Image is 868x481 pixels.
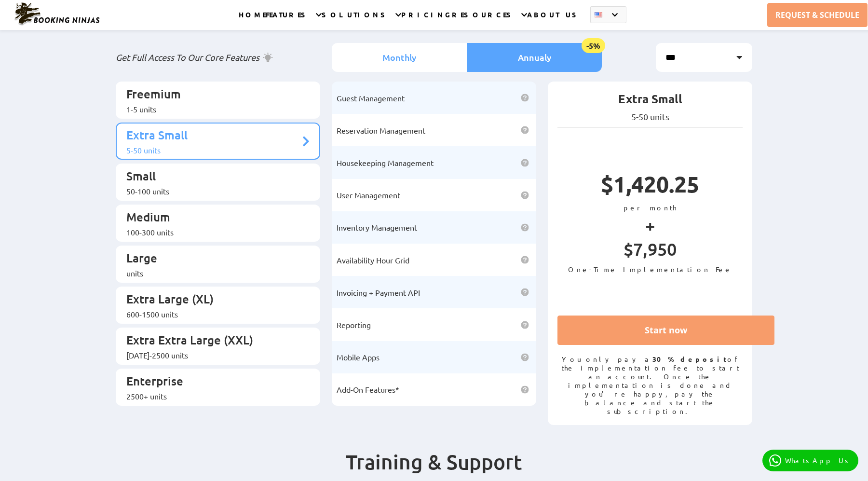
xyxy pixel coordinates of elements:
[521,321,529,329] img: help icon
[767,3,868,27] a: REQUEST & SCHEDULE
[557,265,743,274] p: One-Time Implementation Fee
[521,385,529,394] img: help icon
[337,125,425,135] span: Reservation Management
[126,350,300,360] div: [DATE]-2500 units
[337,320,371,330] span: Reporting
[521,94,529,102] img: help icon
[266,10,310,30] a: FEATURES
[521,256,529,264] img: help icon
[337,385,399,394] span: Add-On Features*
[337,93,405,103] span: Guest Management
[582,38,605,53] span: -5%
[126,168,300,186] p: Small
[521,126,529,134] img: help icon
[557,355,743,415] p: You only pay a of the implementation fee to start an account. Once the implementation is done and...
[521,159,529,167] img: help icon
[126,127,300,145] p: Extra Small
[521,191,529,199] img: help icon
[557,238,743,265] p: $7,950
[557,212,743,238] p: +
[126,250,300,268] p: Large
[239,10,266,30] a: HOME
[126,291,300,309] p: Extra Large (XL)
[126,227,300,237] div: 100-300 units
[126,209,300,227] p: Medium
[762,450,858,471] a: WhatsApp Us
[126,104,300,114] div: 1-5 units
[652,355,727,363] strong: 30% deposit
[116,52,320,63] p: Get Full Access To Our Core Features
[467,43,602,72] li: Annualy
[557,91,743,111] p: Extra Small
[557,111,743,122] p: 5-50 units
[337,288,420,297] span: Invoicing + Payment API
[557,203,743,212] p: per month
[332,43,467,72] li: Monthly
[337,255,409,265] span: Availability Hour Grid
[322,10,389,30] a: SOLUTIONS
[126,309,300,319] div: 600-1500 units
[126,268,300,278] div: units
[126,186,300,196] div: 50-100 units
[401,10,452,30] a: PRICING
[785,456,852,465] p: WhatsApp Us
[521,223,529,232] img: help icon
[557,170,743,203] p: $1,420.25
[126,145,300,155] div: 5-50 units
[337,222,417,232] span: Inventory Management
[527,10,581,30] a: ABOUT US
[337,158,434,167] span: Housekeeping Management
[126,373,300,391] p: Enterprise
[521,353,529,361] img: help icon
[452,10,515,30] a: RESOURCES
[126,332,300,350] p: Extra Extra Large (XXL)
[126,86,300,104] p: Freemium
[557,316,774,345] a: Start now
[126,391,300,401] div: 2500+ units
[521,288,529,296] img: help icon
[337,190,400,200] span: User Management
[337,352,380,362] span: Mobile Apps
[14,2,100,26] img: Booking Ninjas Logo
